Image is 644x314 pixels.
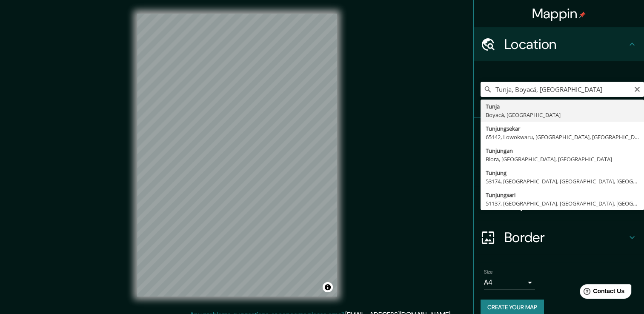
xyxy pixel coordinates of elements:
[474,27,644,61] div: Location
[486,191,639,199] div: Tunjungsari
[474,118,644,152] div: Pins
[484,276,535,289] div: A4
[579,11,586,18] img: pin-icon.png
[486,199,639,208] div: 51137, [GEOGRAPHIC_DATA], [GEOGRAPHIC_DATA], [GEOGRAPHIC_DATA], [GEOGRAPHIC_DATA]
[474,152,644,186] div: Style
[504,195,627,212] h4: Layout
[486,177,639,186] div: 53174, [GEOGRAPHIC_DATA], [GEOGRAPHIC_DATA], [GEOGRAPHIC_DATA], [GEOGRAPHIC_DATA]
[486,155,639,163] div: Blora, [GEOGRAPHIC_DATA], [GEOGRAPHIC_DATA]
[486,124,639,133] div: Tunjungsekar
[504,229,627,246] h4: Border
[634,85,641,93] button: Clear
[481,82,644,97] input: Pick your city or area
[474,186,644,220] div: Layout
[486,146,639,155] div: Tunjungan
[486,102,639,111] div: Tunja
[137,14,337,297] canvas: Map
[323,282,333,292] button: Toggle attribution
[486,133,639,141] div: 65142, Lowokwaru, [GEOGRAPHIC_DATA], [GEOGRAPHIC_DATA], [GEOGRAPHIC_DATA]
[504,36,627,53] h4: Location
[484,268,493,276] label: Size
[474,220,644,254] div: Border
[532,5,586,22] h4: Mappin
[486,168,639,177] div: Tunjung
[568,281,635,305] iframe: Help widget launcher
[486,111,639,119] div: Boyacá, [GEOGRAPHIC_DATA]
